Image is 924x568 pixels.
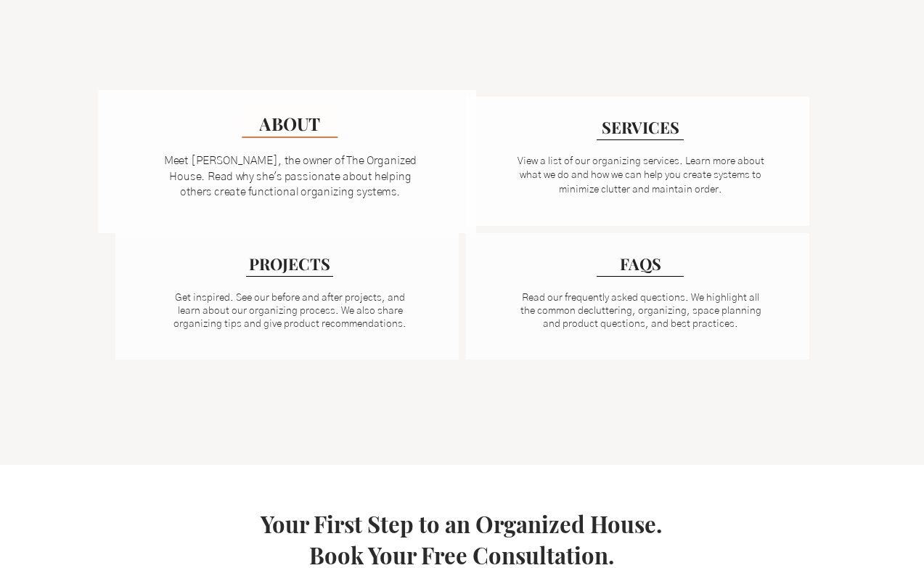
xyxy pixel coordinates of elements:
a: View a list of our organizing services. Learn more about what we do and how we can help you creat... [518,156,764,195]
a: Get inspired. See our before and after projects, and learn about our organizing process. We also ... [173,293,406,329]
a: FAQS [597,251,684,277]
span: PROJECTS [249,253,330,275]
a: Meet [PERSON_NAME], the owner of The Organized House. Read why she's passionate about helping oth... [164,155,417,198]
a: PROJECTS [246,251,333,277]
a: ABOUT [242,110,338,138]
a: SERVICES [597,115,684,140]
span: FAQS [620,253,661,275]
span: ABOUT [259,111,321,135]
span: SERVICES [602,116,679,138]
span: Read our frequently asked questions. We highlight all the common decluttering, organizing, space ... [520,293,761,329]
